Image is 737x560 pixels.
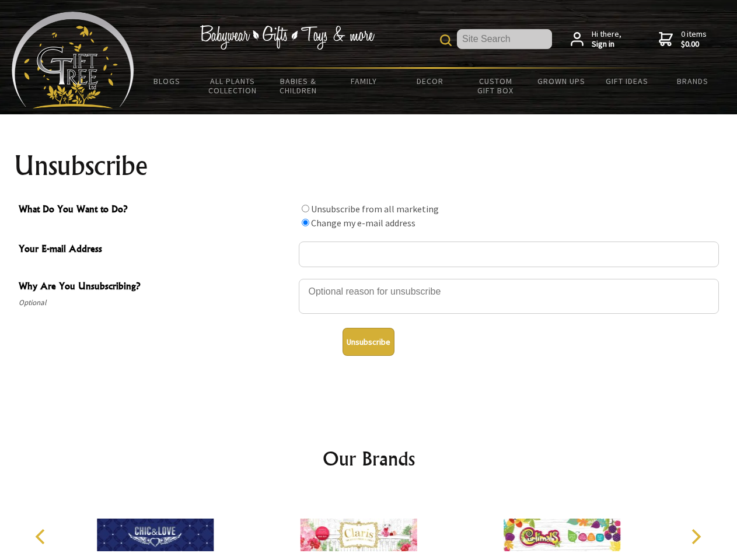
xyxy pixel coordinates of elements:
a: 0 items$0.00 [659,29,707,50]
span: Your E-mail Address [19,242,293,258]
span: Why Are You Unsubscribing? [19,279,293,296]
strong: $0.00 [681,39,707,50]
a: Brands [660,69,726,93]
span: Optional [19,296,293,310]
a: Babies & Children [266,69,331,103]
h1: Unsubscribe [14,152,724,180]
textarea: Why Are You Unsubscribing? [299,279,719,314]
a: Custom Gift Box [463,69,529,103]
a: Grown Ups [528,69,594,93]
button: Unsubscribe [343,328,394,356]
span: What Do You Want to Do? [19,202,293,219]
a: Hi there,Sign in [571,29,621,50]
strong: Sign in [592,39,621,50]
span: Hi there, [592,29,621,50]
a: Gift Ideas [594,69,660,93]
img: product search [440,34,452,46]
input: What Do You Want to Do? [302,219,309,226]
input: What Do You Want to Do? [302,205,309,212]
img: Babyware - Gifts - Toys and more... [12,12,134,108]
a: BLOGS [134,69,200,93]
button: Previous [29,524,55,549]
a: Family [331,69,397,93]
input: Site Search [457,29,552,49]
input: Your E-mail Address [299,242,719,267]
img: Babywear - Gifts - Toys & more [200,25,375,50]
a: Decor [397,69,463,93]
label: Change my e-mail address [311,217,415,229]
span: 0 items [681,29,707,50]
h2: Our Brands [23,444,714,473]
a: All Plants Collection [200,69,266,103]
label: Unsubscribe from all marketing [311,203,439,215]
button: Next [683,524,708,549]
